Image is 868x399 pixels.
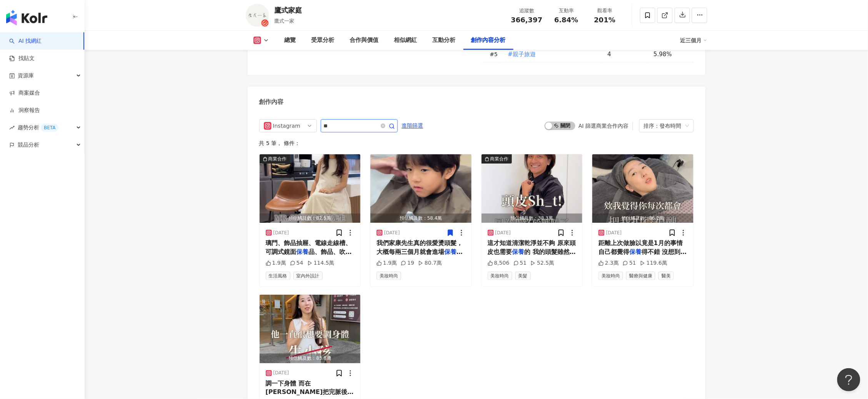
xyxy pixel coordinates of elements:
[259,140,694,146] div: 共 5 筆 ， 條件：
[508,50,536,58] span: #親子旅遊
[592,214,693,223] div: 預估觸及數：86.2萬
[513,259,527,267] div: 51
[307,259,335,267] div: 114.5萬
[275,18,295,24] span: 鷹式一家
[9,37,42,45] a: searchAI 找網紅
[260,295,361,363] button: 預估觸及數：83.8萬
[266,248,352,264] span: 品、飾品、吹風機全都收納得整整齊齊，
[273,230,289,236] div: [DATE]
[285,36,296,45] div: 總覽
[260,154,361,223] img: post-image
[266,259,286,267] div: 1.9萬
[266,272,290,280] span: 生活風格
[370,154,471,223] button: 預估觸及數：58.4萬
[629,248,641,255] mark: 保養
[488,272,512,280] span: 美妝時尚
[592,154,693,223] button: 預估觸及數：86.2萬
[394,36,417,45] div: 相似網紅
[273,120,298,132] div: Instagram
[592,154,693,223] img: post-image
[260,154,361,223] button: 商業合作預估觸及數：82.5萬
[259,98,284,106] div: 創作內容
[644,120,682,132] div: 排序：發布時間
[293,272,323,280] span: 室內外設計
[490,155,509,163] div: 商業合作
[260,214,361,223] div: 預估觸及數：82.5萬
[9,125,15,130] span: rise
[598,259,619,267] div: 2.3萬
[648,47,694,62] td: 5.98%
[554,16,578,24] span: 6.84%
[515,272,531,280] span: 美髮
[377,259,397,267] div: 1.9萬
[18,119,58,136] span: 趨勢分析
[626,272,655,280] span: 醫療與健康
[530,259,554,267] div: 52.5萬
[384,230,400,236] div: [DATE]
[488,259,510,267] div: 8,506
[273,370,289,376] div: [DATE]
[381,124,385,128] span: close-circle
[594,16,616,24] span: 201%
[275,5,302,15] div: 鷹式家庭
[246,4,269,27] img: KOL Avatar
[297,248,309,255] mark: 保養
[18,136,39,154] span: 競品分析
[370,154,471,223] img: post-image
[511,7,543,15] div: 追蹤數
[312,36,335,45] div: 受眾分析
[9,55,35,62] a: 找貼文
[471,36,506,45] div: 創作內容分析
[488,248,576,264] span: 的 我的頭髮雖然沒有起司粉的問題
[377,272,401,280] span: 美妝時尚
[9,89,40,97] a: 商案媒合
[402,119,424,132] button: 進階篩選
[598,272,623,280] span: 美妝時尚
[41,124,58,132] div: BETA
[350,36,379,45] div: 合作與價值
[401,259,414,267] div: 19
[495,230,511,236] div: [DATE]
[623,259,636,267] div: 51
[260,354,361,363] div: 預估觸及數：83.8萬
[654,50,686,58] div: 5.98%
[501,47,601,62] td: #親子旅遊
[590,7,620,15] div: 觀看率
[268,155,287,163] div: 商業合作
[511,16,543,24] span: 366,397
[481,154,583,223] button: 商業合作預估觸及數：38.3萬
[512,248,525,255] mark: 保養
[481,214,583,223] div: 預估觸及數：38.3萬
[608,50,648,58] div: 4
[433,36,456,45] div: 互動分析
[6,10,47,25] img: logo
[481,154,583,223] img: post-image
[606,230,622,236] div: [DATE]
[658,272,674,280] span: 醫美
[508,47,536,62] button: #親子旅遊
[837,368,860,391] iframe: Help Scout Beacon - Open
[377,239,463,255] span: 我們家康先生真的很愛燙頭髮，⁣ 大概每兩三個月就會進場
[18,67,34,84] span: 資源庫
[640,259,667,267] div: 119.6萬
[552,7,581,15] div: 互動率
[598,239,683,255] span: 距離上次做臉以竟是1月的事情 自己都覺得
[290,259,303,267] div: 54
[598,248,687,281] span: 得不錯 沒想到做完水飛梭整個被髒污驚嚇到 但我也不是重點 最主要就是帶[PERSON_NAME]先生來
[680,34,707,47] div: 近三個月
[578,123,628,129] div: AI 篩選商業合作內容
[266,239,352,255] span: 璃門、飾品抽屜、電線走線槽、可調式鏡面
[260,295,361,363] img: post-image
[488,239,576,255] span: 這才知道清潔乾淨並不夠 原來頭皮也需要
[402,120,423,132] span: 進階篩選
[490,50,501,58] div: # 5
[9,107,40,114] a: 洞察報告
[381,122,385,130] span: close-circle
[418,259,442,267] div: 80.7萬
[370,214,471,223] div: 預估觸及數：58.4萬
[444,248,463,255] mark: 保養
